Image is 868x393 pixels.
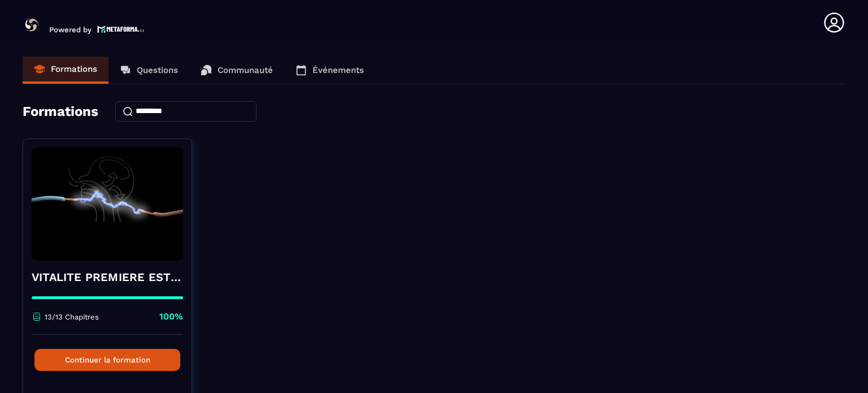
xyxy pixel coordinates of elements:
[159,310,183,323] p: 100%
[23,103,98,119] h4: Formations
[284,57,375,84] a: Événements
[49,25,92,34] p: Powered by
[23,57,108,84] a: Formations
[34,349,180,371] button: Continuer la formation
[45,313,99,321] p: 13/13 Chapitres
[32,269,183,285] h4: VITALITE PREMIERE ESTRELLA
[32,148,183,261] img: formation-background
[97,24,145,34] img: logo
[189,57,284,84] a: Communauté
[137,65,178,75] p: Questions
[108,57,189,84] a: Questions
[23,16,41,34] img: logo-branding
[51,64,97,74] p: Formations
[218,65,273,75] p: Communauté
[313,65,364,75] p: Événements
